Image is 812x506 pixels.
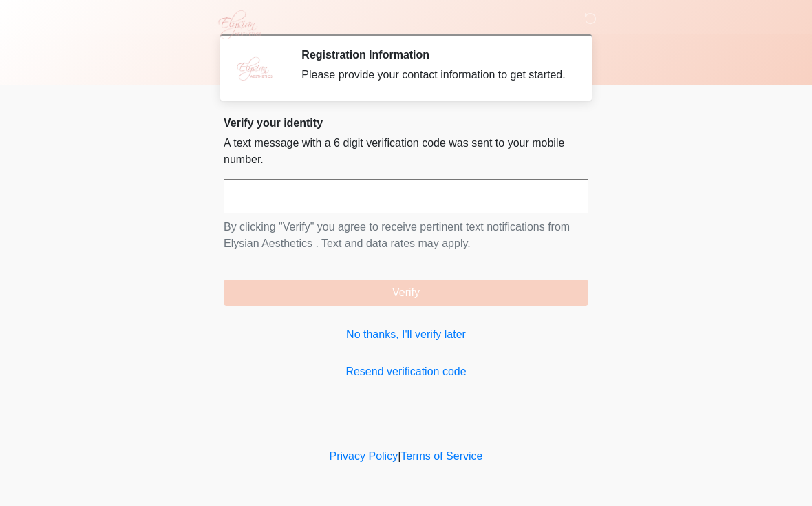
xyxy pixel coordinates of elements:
[224,326,588,343] a: No thanks, I'll verify later
[224,363,588,380] a: Resend verification code
[234,48,275,89] img: Agent Avatar
[224,116,588,129] h2: Verify your identity
[400,450,482,462] a: Terms of Service
[210,10,268,39] img: Elysian Aesthetics Logo
[301,48,568,61] h2: Registration Information
[224,280,588,306] button: Verify
[224,135,588,168] p: A text message with a 6 digit verification code was sent to your mobile number.
[301,67,568,83] div: Please provide your contact information to get started.
[398,450,400,462] a: |
[330,450,398,462] a: Privacy Policy
[224,219,588,252] p: By clicking "Verify" you agree to receive pertinent text notifications from Elysian Aesthetics . ...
